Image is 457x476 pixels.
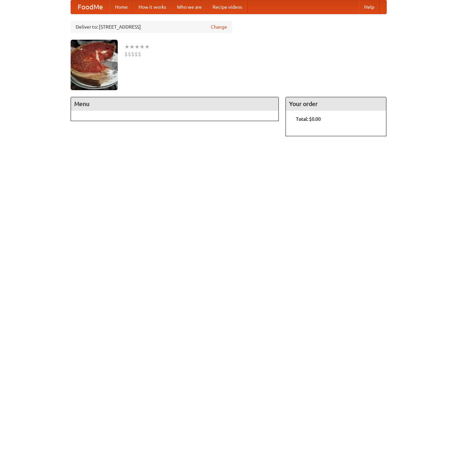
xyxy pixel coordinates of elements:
li: $ [131,50,135,58]
img: angular.jpg [71,40,118,90]
li: $ [138,50,141,58]
a: FoodMe [71,0,110,14]
li: ★ [145,43,150,50]
li: ★ [135,43,140,50]
b: Total: $0.00 [296,116,321,122]
li: $ [124,50,128,58]
a: Who we are [172,0,207,14]
a: How it works [133,0,172,14]
div: Deliver to: [STREET_ADDRESS] [71,21,232,33]
h4: Your order [286,97,386,111]
li: $ [135,50,138,58]
a: Change [211,24,227,30]
a: Help [359,0,380,14]
li: ★ [124,43,129,50]
h4: Menu [71,97,279,111]
a: Home [110,0,133,14]
li: ★ [140,43,145,50]
li: ★ [129,43,135,50]
a: Recipe videos [207,0,247,14]
li: $ [128,50,131,58]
